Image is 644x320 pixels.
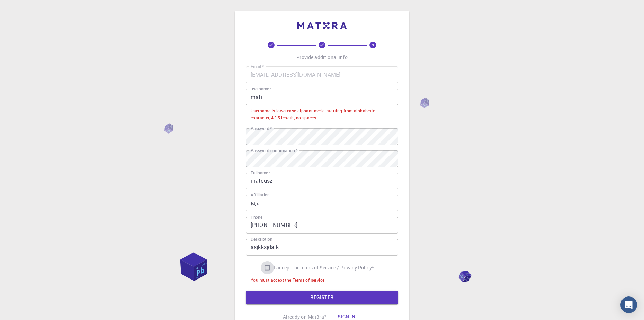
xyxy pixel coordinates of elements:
[251,214,262,220] label: Phone
[251,86,272,92] label: username
[299,264,374,271] a: Terms of Service / Privacy Policy*
[299,264,374,271] p: Terms of Service / Privacy Policy *
[251,170,271,176] label: Fullname
[246,291,398,304] button: REGISTER
[251,108,393,121] div: Username is lowercase alphanumeric, starting from alphabetic character, 4-15 length, no spaces
[251,64,264,70] label: Email
[296,54,347,61] p: Provide additional info
[620,296,637,313] div: Open Intercom Messenger
[251,236,272,242] label: Description
[274,264,299,271] span: I accept the
[251,277,324,284] div: You must accept the Terms of service
[251,148,297,154] label: Password confirmation
[372,43,374,47] text: 3
[251,192,269,198] label: Affiliation
[251,126,272,131] label: Password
